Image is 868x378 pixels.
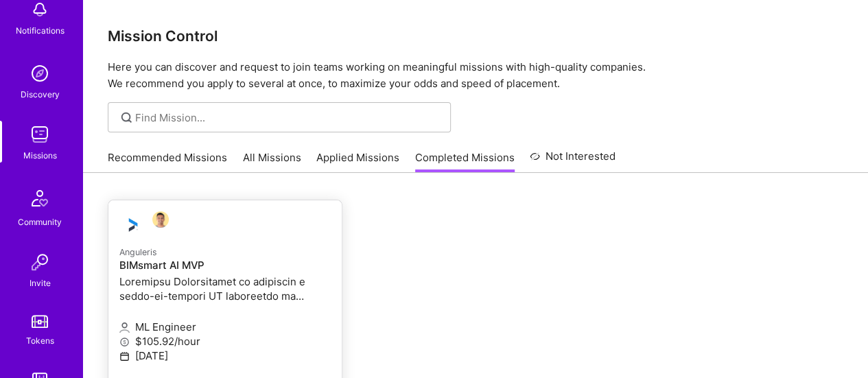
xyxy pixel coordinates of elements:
[119,337,130,347] i: icon MoneyGray
[32,315,48,328] img: tokens
[108,150,227,173] a: Recommended Missions
[108,59,843,92] p: Here you can discover and request to join teams working on meaningful missions with high-quality ...
[23,148,57,163] div: Missions
[30,276,51,290] div: Invite
[243,150,301,173] a: All Missions
[16,23,64,38] div: Notifications
[530,148,615,173] a: Not Interested
[26,248,54,276] img: Invite
[119,110,134,126] i: icon SearchGrey
[119,349,331,363] p: [DATE]
[119,211,147,239] img: Anguleris company logo
[23,182,56,215] img: Community
[26,121,54,148] img: teamwork
[119,334,331,349] p: $105.92/hour
[26,60,54,87] img: discovery
[152,211,169,228] img: Souvik Basu
[18,215,62,229] div: Community
[316,150,399,173] a: Applied Missions
[119,320,331,334] p: ML Engineer
[21,87,60,102] div: Discovery
[135,110,441,125] input: Find Mission...
[119,351,130,362] i: icon Calendar
[119,322,130,333] i: icon Applicant
[415,150,515,173] a: Completed Missions
[119,247,157,257] small: Anguleris
[26,333,54,348] div: Tokens
[119,274,331,303] p: Loremipsu Dolorsitamet co adipiscin e seddo-ei-tempori UT laboreetdo ma aliquaen adm veniamquis n...
[108,27,843,45] h3: Mission Control
[119,259,331,272] h4: BIMsmart AI MVP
